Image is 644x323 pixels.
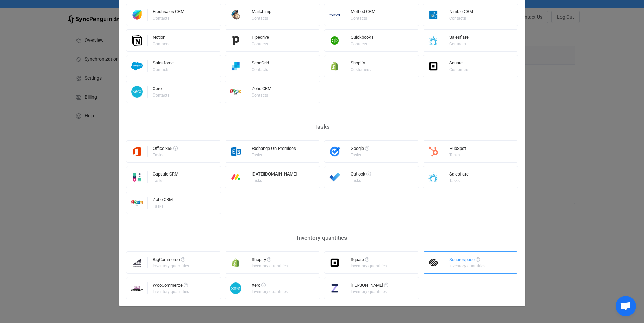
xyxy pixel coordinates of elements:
div: Square [449,61,470,68]
div: Freshsales CRM [153,9,184,16]
div: Contacts [153,93,169,97]
div: [DATE][DOMAIN_NAME] [252,172,297,179]
div: Tasks [252,179,296,183]
div: Quickbooks [351,35,374,42]
img: exchange.png [225,146,246,157]
div: Tasks [351,153,368,157]
div: [PERSON_NAME] [351,283,388,290]
img: freshworks.png [126,9,148,21]
img: monday.png [225,171,246,183]
div: Nimble CRM [449,9,473,16]
img: microsoft-todo.png [324,171,345,183]
img: xero.png [225,282,246,294]
div: Exchange On-Premises [252,146,296,153]
div: Contacts [153,16,183,20]
div: Mailchimp [252,9,271,16]
div: Contacts [153,68,173,72]
div: Zoho CRM [153,197,173,204]
img: microsoft365.png [126,146,148,157]
img: squarespace.png [423,257,444,268]
div: Tasks [351,179,370,183]
img: woo-commerce.png [126,282,148,294]
div: Inventory quantities [449,264,485,268]
div: Contacts [252,93,270,97]
div: Salesforce [153,61,174,68]
div: Contacts [252,16,270,20]
img: mailchimp.png [225,9,246,21]
div: Contacts [153,42,169,46]
div: Squarespace [449,257,486,264]
div: Google [351,146,369,153]
div: Contacts [351,42,373,46]
div: BigCommerce [153,257,190,264]
div: SendGrid [252,61,269,68]
img: salesforce.png [126,60,148,72]
img: google-tasks.png [324,146,345,157]
div: Contacts [252,42,268,46]
img: sendgrid.png [225,60,246,72]
div: Salesflare [449,172,469,179]
div: Capsule CRM [153,172,178,179]
div: Contacts [449,16,472,20]
div: Xero [252,283,289,290]
img: zoho-crm.png [126,197,148,209]
img: salesflare.png [423,171,444,183]
div: Tasks [304,122,340,132]
img: shopify.png [324,60,345,72]
img: quickbooks.png [324,35,345,46]
div: Shopify [252,257,289,264]
img: methodcrm.png [324,9,345,21]
div: Open chat [616,296,636,316]
div: Square [351,257,388,264]
div: Shopify [351,61,372,68]
div: Pipedrive [252,35,269,42]
div: Customers [351,68,371,72]
div: Tasks [153,204,172,208]
img: pipedrive.png [225,35,246,46]
div: Inventory quantities [252,264,288,268]
img: capsule.png [126,171,148,183]
img: hubspot.png [423,146,444,157]
img: square.png [324,257,345,268]
img: nimble.png [423,9,444,21]
img: notion.png [126,35,148,46]
div: Inventory quantities [351,264,387,268]
div: Method CRM [351,9,375,16]
div: Zoho CRM [252,86,271,93]
div: Contacts [449,42,468,46]
div: Inventory quantities [351,290,387,294]
img: salesflare.png [423,35,444,46]
div: Tasks [252,153,295,157]
div: Tasks [153,153,177,157]
img: xero.png [126,86,148,98]
div: Contacts [252,68,268,72]
div: Notion [153,35,170,42]
img: zettle.png [324,282,345,294]
div: Outlook [351,172,371,179]
div: HubSpot [449,146,466,153]
img: zoho-crm.png [225,86,246,98]
div: Contacts [351,16,374,20]
img: shopify.png [225,257,246,268]
div: Tasks [153,179,177,183]
div: Tasks [449,153,465,157]
div: Xero [153,86,170,93]
div: Tasks [449,179,468,183]
img: square.png [423,60,444,72]
div: Inventory quantities [153,290,189,294]
div: Customers [449,68,469,72]
div: Office 365 [153,146,178,153]
div: Salesflare [449,35,469,42]
div: Inventory quantities [153,264,189,268]
div: Inventory quantities [252,290,288,294]
div: Inventory quantities [287,233,357,243]
img: big-commerce.png [126,257,148,268]
div: WooCommerce [153,283,190,290]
